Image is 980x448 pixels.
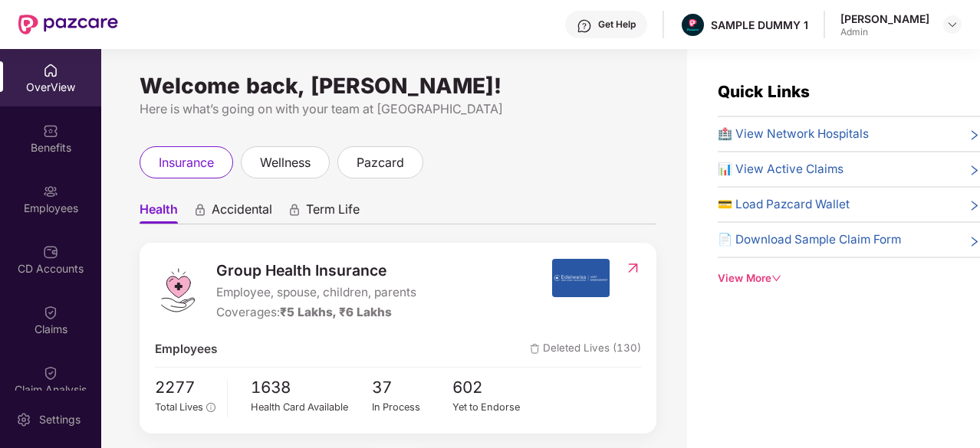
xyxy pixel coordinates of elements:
[216,303,416,322] div: Coverages:
[280,305,392,319] span: ₹5 Lakhs, ₹6 Lakhs
[155,375,215,401] span: 2277
[625,260,641,276] img: RedirectIcon
[306,201,360,224] span: Term Life
[718,270,980,286] div: View More
[193,203,207,217] div: animation
[840,11,929,26] div: [PERSON_NAME]
[718,160,844,178] span: 📊 View Active Claims
[43,244,58,260] img: svg+xml;base64,PHN2ZyBpZD0iQ0RfQWNjb3VudHMiIGRhdGEtbmFtZT0iQ0QgQWNjb3VudHMiIHhtbG5zPSJodHRwOi8vd3...
[452,400,534,415] div: Yet to Endorse
[718,82,810,101] span: Quick Links
[718,195,850,214] span: 💳 Load Pazcard Wallet
[452,375,534,401] span: 602
[598,18,636,31] div: Get Help
[43,365,58,381] img: svg+xml;base64,PHN2ZyBpZD0iQ2xhaW0iIHhtbG5zPSJodHRwOi8vd3d3LnczLm9yZy8yMDAwL3N2ZyIgd2lkdGg9IjIwIi...
[159,153,214,172] span: insurance
[206,403,215,411] span: info-circle
[155,401,203,413] span: Total Lives
[16,412,31,427] img: svg+xml;base64,PHN2ZyBpZD0iU2V0dGluZy0yMHgyMCIgeG1sbnM9Imh0dHA6Ly93d3cudzMub3JnLzIwMDAvc3ZnIiB3aW...
[968,234,980,249] span: right
[840,26,929,38] div: Admin
[968,163,980,178] span: right
[43,123,58,139] img: svg+xml;base64,PHN2ZyBpZD0iQmVuZWZpdHMiIHhtbG5zPSJodHRwOi8vd3d3LnczLm9yZy8yMDAwL3N2ZyIgd2lkdGg9Ij...
[140,201,178,224] span: Health
[946,18,959,31] img: svg+xml;base64,PHN2ZyBpZD0iRHJvcGRvd24tMzJ4MzIiIHhtbG5zPSJodHRwOi8vd3d3LnczLm9yZy8yMDAwL3N2ZyIgd2...
[251,400,372,415] div: Health Card Available
[18,15,118,34] img: New Pazcare Logo
[251,375,372,401] span: 1638
[216,259,416,282] span: Group Health Insurance
[260,153,311,172] span: wellness
[216,283,416,302] span: Employee, spouse, children, parents
[372,400,453,415] div: In Process
[968,128,980,143] span: right
[43,63,58,78] img: svg+xml;base64,PHN2ZyBpZD0iSG9tZSIgeG1sbnM9Imh0dHA6Ly93d3cudzMub3JnLzIwMDAvc3ZnIiB3aWR0aD0iMjAiIG...
[711,18,808,32] div: SAMPLE DUMMY 1
[43,305,58,320] img: svg+xml;base64,PHN2ZyBpZD0iQ2xhaW0iIHhtbG5zPSJodHRwOi8vd3d3LnczLm9yZy8yMDAwL3N2ZyIgd2lkdGg9IjIwIi...
[718,231,901,249] span: 📄 Download Sample Claim Form
[43,184,58,199] img: svg+xml;base64,PHN2ZyBpZD0iRW1wbG95ZWVzIiB4bWxucz0iaHR0cDovL3d3dy53My5vcmcvMjAwMC9zdmciIHdpZHRoPS...
[771,273,781,283] span: down
[968,198,980,214] span: right
[35,412,85,427] div: Settings
[155,340,217,358] span: Employees
[552,259,610,297] img: insurerIcon
[140,80,656,92] div: Welcome back, [PERSON_NAME]!
[577,18,592,34] img: svg+xml;base64,PHN2ZyBpZD0iSGVscC0zMngzMiIgeG1sbnM9Imh0dHA6Ly93d3cudzMub3JnLzIwMDAvc3ZnIiB3aWR0aD...
[155,267,201,313] img: logo
[288,203,301,217] div: animation
[372,375,453,401] span: 37
[682,14,704,36] img: Pazcare_Alternative_logo-01-01.png
[718,125,869,143] span: 🏥 View Network Hospitals
[530,340,641,358] span: Deleted Lives (130)
[212,201,272,224] span: Accidental
[357,153,404,172] span: pazcard
[530,344,540,354] img: deleteIcon
[140,100,656,119] div: Here is what’s going on with your team at [GEOGRAPHIC_DATA]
